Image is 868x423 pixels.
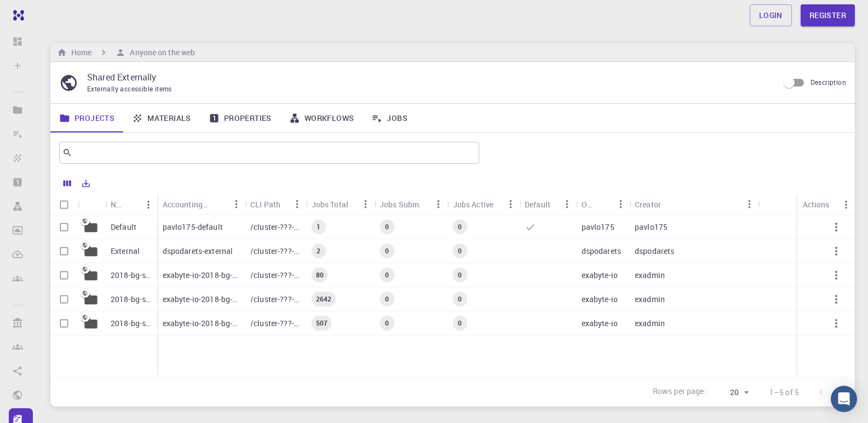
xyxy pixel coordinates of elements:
[306,194,375,215] div: Jobs Total
[381,318,393,328] span: 0
[163,270,240,281] p: exabyte-io-2018-bg-study-phase-i-ph
[582,270,618,281] p: exabyte-io
[123,104,200,132] a: Materials
[363,104,416,132] a: Jobs
[635,318,665,329] p: exadmin
[77,175,95,192] button: Export
[250,270,301,281] p: /cluster-???-share/groups/exabyte-io/exabyte-io-2018-bg-study-phase-i-ph
[312,246,325,256] span: 2
[629,194,758,215] div: Creator
[250,318,301,329] p: /cluster-???-share/groups/exabyte-io/exabyte-io-2018-bg-study-phase-i
[769,387,799,398] p: 1–5 of 5
[711,385,752,401] div: 20
[453,318,466,328] span: 0
[312,222,325,231] span: 1
[653,386,706,398] p: Rows per page:
[312,270,328,280] span: 80
[105,194,157,215] div: Name
[58,175,77,192] button: Columns
[453,222,466,231] span: 0
[453,270,466,280] span: 0
[453,194,494,215] div: Jobs Active
[280,104,363,132] a: Workflows
[576,194,630,215] div: Owner
[797,194,855,215] div: Actions
[635,270,665,281] p: exadmin
[837,196,855,213] button: Menu
[447,194,520,215] div: Jobs Active
[289,195,306,213] button: Menu
[163,294,240,305] p: exabyte-io-2018-bg-study-phase-iii
[380,194,422,215] div: Jobs Subm.
[453,246,466,256] span: 0
[582,318,618,329] p: exabyte-io
[122,196,140,213] button: Sort
[157,194,245,215] div: Accounting slug
[200,104,280,132] a: Properties
[111,318,152,329] p: 2018-bg-study-phase-I
[163,318,240,329] p: exabyte-io-2018-bg-study-phase-i
[250,246,301,257] p: /cluster-???-home/dspodarets/dspodarets-external
[227,195,245,213] button: Menu
[312,318,332,328] span: 507
[635,246,675,257] p: dspodarets
[750,4,792,26] a: Login
[594,195,612,213] button: Sort
[87,84,172,93] span: Externally accessible items
[111,222,136,233] p: Default
[803,194,830,215] div: Actions
[453,294,466,304] span: 0
[111,246,140,257] p: External
[801,4,855,26] a: Register
[250,222,301,233] p: /cluster-???-home/pavlo175/pavlo175-default
[502,195,519,213] button: Menu
[87,71,770,84] p: Shared Externally
[582,194,595,215] div: Owner
[163,194,210,215] div: Accounting slug
[381,294,393,304] span: 0
[78,194,105,215] div: Icon
[612,195,629,213] button: Menu
[831,386,857,412] div: Open Intercom Messenger
[55,47,197,59] nav: breadcrumb
[810,78,846,86] span: Description
[140,196,157,213] button: Menu
[312,194,349,215] div: Jobs Total
[250,194,280,215] div: CLI Path
[67,47,91,59] h6: Home
[635,294,665,305] p: exadmin
[582,246,622,257] p: dspodarets
[525,194,550,215] div: Default
[357,195,374,213] button: Menu
[210,195,227,213] button: Sort
[381,222,393,231] span: 0
[519,194,576,215] div: Default
[111,270,152,281] p: 2018-bg-study-phase-i-ph
[741,195,758,213] button: Menu
[559,195,576,213] button: Menu
[111,294,152,305] p: 2018-bg-study-phase-III
[163,222,223,233] p: pavlo175-default
[163,246,233,257] p: dspodarets-external
[9,10,24,21] img: logo
[582,294,618,305] p: exabyte-io
[250,294,301,305] p: /cluster-???-share/groups/exabyte-io/exabyte-io-2018-bg-study-phase-iii
[430,195,447,213] button: Menu
[582,222,614,233] p: pavlo175
[381,270,393,280] span: 0
[245,194,306,215] div: CLI Path
[635,194,661,215] div: Creator
[661,195,679,213] button: Sort
[111,194,122,215] div: Name
[635,222,668,233] p: pavlo175
[312,294,336,304] span: 2642
[374,194,447,215] div: Jobs Subm.
[381,246,393,256] span: 0
[125,47,195,59] h6: Anyone on the web
[50,104,123,132] a: Projects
